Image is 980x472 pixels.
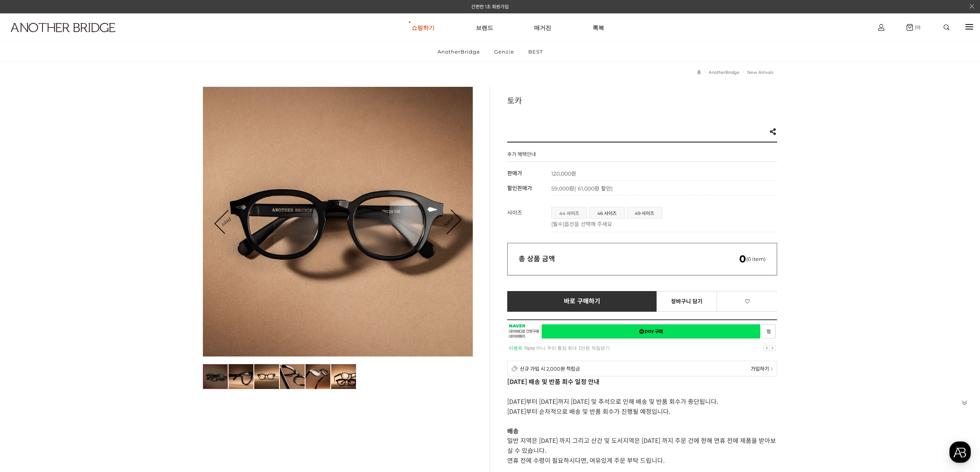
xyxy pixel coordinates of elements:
a: AnotherBridge [431,42,487,62]
span: 판매가 [507,170,522,177]
a: 설정 [99,243,147,262]
a: 홈 [697,70,701,75]
a: 쇼핑하기 [412,14,434,41]
img: detail_membership.png [511,365,518,372]
li: 49 사이즈 [627,207,662,219]
p: 일반 지역은 [DATE] 까지 그리고 산간 및 도서지역은 [DATE] 까지 주문 건에 한해 연휴 전에 제품을 받아보실 수 있습니다. [507,435,777,455]
span: ( 61,000원 할인) [574,185,613,192]
img: d8a971c8d4098888606ba367a792ad14.jpg [203,87,473,356]
p: [필수] [551,220,773,228]
h3: 토카 [507,94,777,106]
img: cart [906,24,913,31]
span: (0) [913,24,921,30]
a: Prev [215,210,238,233]
a: 매거진 [534,14,551,41]
img: search [944,24,949,30]
a: 44 사이즈 [552,207,587,218]
strong: [DATE] 배송 및 반품 회수 일정 안내 [507,377,599,386]
a: 장바구니 담기 [657,291,717,312]
span: 할인판매가 [507,185,532,192]
span: 대화 [70,254,79,260]
a: AnotherBridge [709,70,740,75]
span: 가입하기 [751,365,769,372]
a: 대화 [51,243,99,262]
a: Genzie [488,42,521,62]
strong: 총 상품 금액 [519,255,555,263]
a: 신규 가입 시 2,000원 적립금 가입하기 [507,361,777,376]
span: 설정 [118,254,127,260]
a: New Arrivals [747,70,773,75]
a: 룩북 [593,14,604,41]
span: 신규 가입 시 2,000원 적립금 [520,365,580,372]
p: [DATE]부터 [DATE]까지 [DATE] 및 추석으로 인해 배송 및 반품 회수가 중단됩니다. [507,396,777,406]
li: 46 사이즈 [589,207,625,219]
strong: 배송 [507,426,519,435]
a: logo [4,23,151,51]
a: 49 사이즈 [627,207,662,218]
span: 바로 구매하기 [564,298,600,305]
p: [DATE]부터 순차적으로 배송 및 반품 회수가 진행될 예정입니다. [507,406,777,416]
p: 연휴 전에 수령이 필요하시다면, 여유있게 주문 부탁 드립니다. [507,455,777,465]
li: 44 사이즈 [551,207,587,219]
a: Next [437,210,461,234]
span: 옵션을 선택해 주세요 [564,221,612,228]
th: 사이즈 [507,203,551,232]
img: d8a971c8d4098888606ba367a792ad14.jpg [203,364,228,389]
span: 59,000원 [551,185,613,192]
em: 0 [739,253,746,265]
span: 홈 [24,254,29,260]
img: npay_sp_more.png [771,367,773,371]
a: 홈 [2,243,51,262]
strong: 120,000원 [551,170,576,177]
a: 브랜드 [476,14,493,41]
a: 간편한 1초 회원가입 [471,4,509,10]
img: logo [11,23,115,32]
h4: 추가 혜택안내 [507,150,536,161]
a: BEST [522,42,549,62]
img: cart [878,24,884,31]
a: (0) [906,24,921,31]
a: 46 사이즈 [590,207,624,218]
span: (0 item) [739,256,766,262]
a: 바로 구매하기 [507,291,657,312]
